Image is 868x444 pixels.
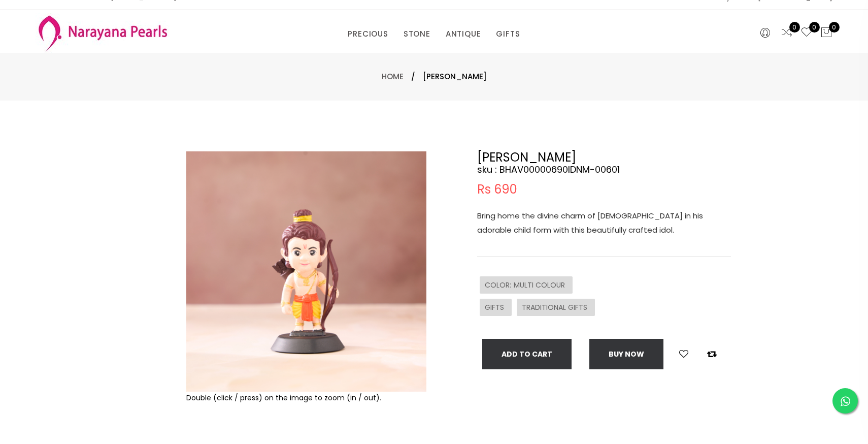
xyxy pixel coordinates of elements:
[477,151,731,164] h2: [PERSON_NAME]
[477,209,731,237] p: Bring home the divine charm of [DEMOGRAPHIC_DATA] in his adorable child form with this beautifull...
[496,26,520,42] a: GIFTS
[485,280,514,290] span: COLOR :
[829,22,840,33] span: 0
[485,302,507,312] span: GIFTS
[477,183,517,196] span: Rs 690
[482,339,572,369] button: Add To Cart
[477,164,731,176] h4: sku : BHAV00000690IDNM-00601
[348,26,388,42] a: PRECIOUS
[186,392,426,404] div: Double (click / press) on the image to zoom (in / out).
[820,26,832,40] button: 0
[446,26,481,42] a: ANTIQUE
[789,22,800,33] span: 0
[423,71,487,83] span: [PERSON_NAME]
[589,339,663,369] button: Buy now
[676,347,691,361] button: Add to wishlist
[411,71,415,83] span: /
[800,26,813,40] a: 0
[186,151,426,392] img: Example
[704,347,720,361] button: Add to compare
[514,280,567,290] span: MULTI COLOUR
[781,26,793,40] a: 0
[382,71,404,82] a: Home
[522,302,590,312] span: TRADITIONAL GIFTS
[809,22,820,33] span: 0
[404,26,430,42] a: STONE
